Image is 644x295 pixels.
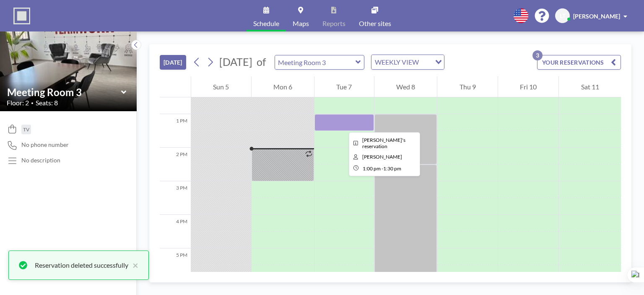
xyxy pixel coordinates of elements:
div: 3 PM [160,181,191,215]
span: Maps [293,20,309,27]
span: Reports [322,20,345,27]
input: Meeting Room 3 [275,55,356,69]
span: [DATE] [219,55,252,68]
button: close [128,260,138,270]
img: organization-logo [13,8,30,24]
div: Search for option [371,55,444,69]
div: Wed 8 [374,76,437,97]
input: Meeting Room 3 [7,86,121,98]
span: Seats: 8 [36,99,58,107]
div: 12 PM [160,81,191,114]
div: Sun 5 [191,76,251,97]
div: 2 PM [160,148,191,181]
p: 3 [532,50,543,60]
div: 1 PM [160,114,191,148]
span: - [382,165,383,172]
span: • [31,100,34,106]
span: LT [560,12,566,20]
span: Other sites [359,20,391,27]
div: 5 PM [160,248,191,282]
div: Reservation deleted successfully [35,260,128,270]
button: YOUR RESERVATIONS3 [537,55,621,70]
div: 4 PM [160,215,191,248]
div: Sat 11 [559,76,621,97]
span: Floor: 2 [7,99,29,107]
div: Mon 6 [252,76,314,97]
span: TV [23,126,29,133]
span: Larisa Tasciuc [362,154,402,160]
div: No description [21,157,60,164]
span: [PERSON_NAME] [573,13,620,20]
span: 1:00 PM [363,165,381,172]
div: Tue 7 [314,76,374,97]
span: 1:30 PM [383,165,401,172]
span: of [257,55,266,68]
span: Schedule [253,20,279,27]
span: No phone number [21,141,69,149]
span: WEEKLY VIEW [373,57,421,68]
div: Fri 10 [498,76,559,97]
div: Thu 9 [437,76,498,97]
button: [DATE] [160,55,186,70]
input: Search for option [421,57,430,68]
span: Larisa's reservation [362,137,405,149]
